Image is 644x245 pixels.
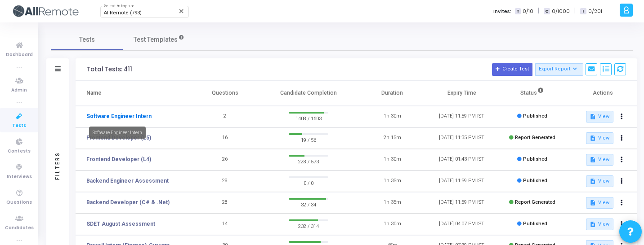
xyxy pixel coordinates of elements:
[568,81,637,106] th: Actions
[515,199,555,205] span: Report Generated
[427,214,496,235] td: [DATE] 04:07 PM IST
[580,8,586,15] span: I
[86,220,155,228] a: SDET August Assessment
[586,175,613,187] button: View
[11,2,79,20] img: logo
[5,224,34,232] span: Candidates
[427,127,496,149] td: [DATE] 11:35 PM IST
[427,81,496,106] th: Expiry Time
[8,148,31,155] span: Contests
[427,192,496,214] td: [DATE] 11:59 PM IST
[89,127,146,139] div: Software Engineer Intern
[515,135,555,140] span: Report Generated
[7,173,32,181] span: Interviews
[358,171,427,192] td: 1h 35m
[86,112,152,120] a: Software Engineer Intern
[358,149,427,171] td: 1h 30m
[515,8,521,15] span: T
[574,6,576,16] span: |
[586,111,613,122] button: View
[590,157,596,163] mat-icon: description
[190,214,260,235] td: 14
[190,192,260,214] td: 28
[493,8,511,15] label: Invites:
[289,157,329,166] span: 228 / 573
[586,197,613,209] button: View
[87,66,132,73] div: Total Tests: 411
[289,135,329,144] span: 19 / 56
[496,81,568,106] th: Status
[586,219,613,230] button: View
[552,8,570,15] span: 0/1000
[11,87,27,94] span: Admin
[190,106,260,127] td: 2
[12,122,26,130] span: Tests
[190,149,260,171] td: 26
[76,81,190,106] th: Name
[358,106,427,127] td: 1h 30m
[586,154,613,166] button: View
[79,35,95,44] span: Tests
[54,116,62,215] div: Filters
[538,6,539,16] span: |
[104,10,142,16] span: AllRemote (793)
[492,63,532,76] button: Create Test
[523,8,533,15] span: 0/10
[523,113,547,119] span: Published
[590,200,596,206] mat-icon: description
[523,221,547,227] span: Published
[6,51,33,59] span: Dashboard
[289,221,329,230] span: 232 / 314
[427,171,496,192] td: [DATE] 11:59 PM IST
[86,155,151,163] a: Frontend Developer (L4)
[590,135,596,141] mat-icon: description
[590,114,596,120] mat-icon: description
[190,81,260,106] th: Questions
[358,192,427,214] td: 1h 35m
[134,35,178,44] span: Test Templates
[535,63,583,76] button: Export Report
[259,81,357,106] th: Candidate Completion
[289,114,329,122] span: 1408 / 1603
[86,198,170,206] a: Backend Developer (C# & .Net)
[86,177,169,185] a: Backend Engineer Assessment
[358,214,427,235] td: 1h 30m
[289,200,329,209] span: 32 / 34
[178,8,185,15] mat-icon: Clear
[358,81,427,106] th: Duration
[427,149,496,171] td: [DATE] 01:43 PM IST
[523,178,547,184] span: Published
[523,156,547,162] span: Published
[190,127,260,149] td: 16
[586,132,613,144] button: View
[190,171,260,192] td: 28
[6,199,32,206] span: Questions
[590,178,596,184] mat-icon: description
[427,106,496,127] td: [DATE] 11:59 PM IST
[590,221,596,227] mat-icon: description
[588,8,602,15] span: 0/201
[289,178,329,187] span: 0 / 0
[358,127,427,149] td: 2h 15m
[544,8,550,15] span: C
